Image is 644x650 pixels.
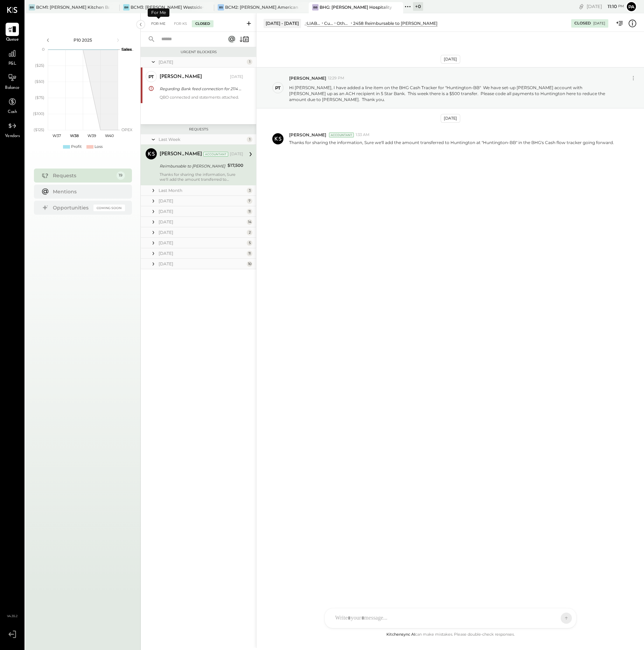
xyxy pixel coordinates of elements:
div: Other Current Liabilities [337,20,350,26]
text: ($125) [34,127,44,132]
div: Urgent Blockers [144,50,253,55]
div: Requests [53,172,113,179]
div: Mentions [53,188,121,195]
a: Queue [0,23,24,43]
div: LIABILITIES AND EQUITY [307,20,321,26]
div: $17,500 [227,162,243,169]
text: 0 [42,47,44,52]
div: Current Liabilities [324,20,333,26]
div: BS [218,4,224,10]
div: 10 [247,261,252,267]
div: [DATE] [159,250,245,256]
div: Last Month [159,187,245,193]
div: Requests [144,127,253,132]
div: Accountant [329,133,354,137]
div: [PERSON_NAME] [160,73,202,80]
div: Reimbursable to [PERSON_NAME] [160,163,225,170]
text: ($25) [35,63,44,68]
p: Hi [PERSON_NAME], I have added a line item on the BHG Cash Tracker for "Huntington-BB" We have se... [289,85,621,102]
a: Vendors [0,119,24,140]
div: 11 [247,209,252,214]
div: [DATE] [159,198,245,204]
div: Closed [574,21,591,26]
div: BCM1: [PERSON_NAME] Kitchen Bar Market [36,4,109,10]
div: Loss [94,144,103,150]
div: + 0 [413,2,423,11]
div: [DATE] [593,21,605,26]
button: Pa [626,1,637,12]
div: [DATE] [159,261,245,267]
div: 14 [247,219,252,225]
a: Balance [0,71,24,91]
text: ($100) [33,111,44,116]
div: Coming Soon [93,205,125,211]
text: W38 [70,133,78,138]
text: OPEX [121,127,133,132]
div: [DATE] [230,151,243,157]
div: 5 [247,240,252,246]
div: 3 [247,188,252,193]
div: BCM2: [PERSON_NAME] American Cooking [225,4,298,10]
div: 7 [247,198,252,204]
div: 1 [247,137,252,142]
div: 19 [117,171,125,180]
span: [PERSON_NAME] [289,132,326,138]
text: ($50) [35,79,44,84]
span: Queue [6,37,19,43]
div: 2 [247,230,252,235]
text: Sales [121,47,132,52]
div: BR [29,4,35,10]
span: Balance [5,85,20,91]
text: W37 [52,133,61,138]
span: 1:33 AM [356,132,370,138]
div: For KS [170,20,190,27]
div: Thanks for sharing the information, Sure we'll add the amount transferred to Huntington at "Hunti... [160,172,243,182]
div: Opportunities [53,204,90,211]
span: [PERSON_NAME] [289,75,326,81]
div: [DATE] [159,229,245,235]
div: [DATE] [441,114,460,123]
div: BB [312,4,318,10]
a: Cash [0,95,24,115]
div: [DATE] - [DATE] [264,19,301,28]
text: W40 [105,133,113,138]
div: [DATE] [159,219,245,225]
div: 11 [247,251,252,256]
span: P&L [8,61,16,67]
div: P10 2025 [53,37,113,43]
div: For Me [148,8,169,17]
div: [PERSON_NAME] [160,151,202,158]
div: BR [123,4,129,10]
div: copy link [578,3,585,10]
span: 12:29 PM [328,76,344,81]
div: For Me [148,20,169,27]
span: Vendors [5,133,20,140]
div: 1 [247,59,252,65]
div: PT [275,85,281,91]
div: PT [148,73,154,80]
div: [DATE] [159,59,245,65]
div: 2458 Reimbursable to [PERSON_NAME] [353,20,437,26]
div: [DATE] [230,74,243,80]
div: QBO connected and statements attached. [160,95,243,100]
p: Thanks for sharing the information, Sure we'll add the amount transferred to Huntington at "Hunti... [289,140,614,145]
div: Regarding Bank feed connection for 2114 Citi Card CC# 6980 is expired. [160,85,241,92]
span: Cash [8,109,17,115]
div: BHG: [PERSON_NAME] Hospitality Group, LLC [320,4,393,10]
div: [DATE] [441,55,460,64]
div: Closed [192,20,213,27]
div: Accountant [203,152,228,157]
div: Last Week [159,136,245,142]
text: W39 [87,133,96,138]
div: [DATE] [159,240,245,246]
text: ($75) [35,95,44,100]
div: BCM3: [PERSON_NAME] Westside Grill [131,4,204,10]
div: [DATE] [159,208,245,214]
a: P&L [0,47,24,67]
div: [DATE] [587,3,624,10]
div: Profit [71,144,82,150]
